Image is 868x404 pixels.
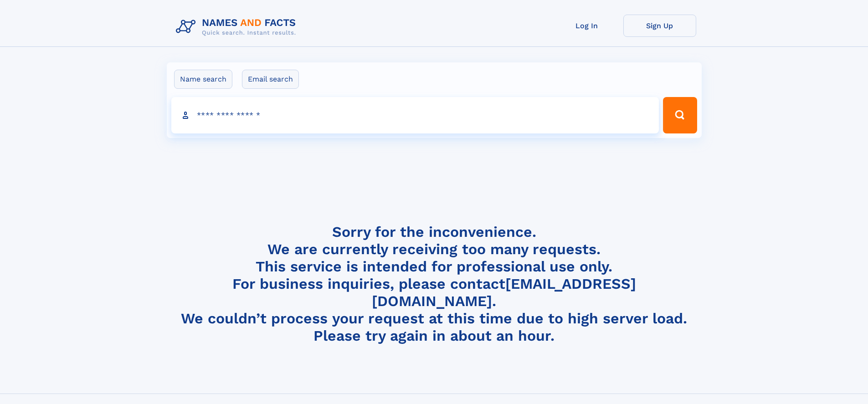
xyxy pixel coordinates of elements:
[172,223,696,345] h4: Sorry for the inconvenience. We are currently receiving too many requests. This service is intend...
[172,15,303,39] img: Logo Names and Facts
[663,97,697,133] button: Search Button
[550,15,623,37] a: Log In
[623,15,696,37] a: Sign Up
[242,70,299,89] label: Email search
[171,97,659,133] input: search input
[174,70,232,89] label: Name search
[372,275,636,310] a: [EMAIL_ADDRESS][DOMAIN_NAME]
